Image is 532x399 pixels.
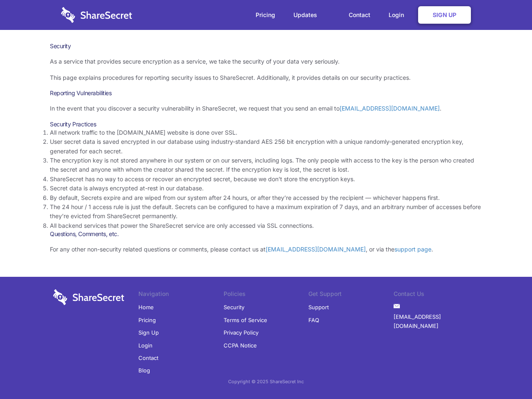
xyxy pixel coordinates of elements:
[50,245,482,254] p: For any other non-security related questions or comments, please contact us at , or via the .
[394,310,479,332] a: [EMAIL_ADDRESS][DOMAIN_NAME]
[224,314,267,326] a: Terms of Service
[50,104,482,113] p: In the event that you discover a security vulnerability in ShareSecret, we request that you send ...
[308,301,329,313] a: Support
[224,301,244,313] a: Security
[50,175,482,184] li: ShareSecret has no way to access or recover an encrypted secret, because we don’t store the encry...
[50,121,482,128] h3: Security Practices
[50,230,482,238] h3: Questions, Comments, etc.
[138,339,153,352] a: Login
[50,42,482,50] h1: Security
[340,2,379,28] a: Contact
[138,364,150,377] a: Blog
[224,326,259,339] a: Privacy Policy
[50,137,482,156] li: User secret data is saved encrypted in our database using industry-standard AES 256 bit encryptio...
[50,128,482,137] li: All network traffic to the [DOMAIN_NAME] website is done over SSL.
[50,202,482,221] li: The 24 hour / 1 access rule is just the default. Secrets can be configured to have a maximum expi...
[50,184,482,193] li: Secret data is always encrypted at-rest in our database.
[394,289,479,301] li: Contact Us
[247,2,283,28] a: Pricing
[224,289,309,301] li: Policies
[50,193,482,202] li: By default, Secrets expire and are wiped from our system after 24 hours, or after they’re accesse...
[266,246,366,253] a: [EMAIL_ADDRESS][DOMAIN_NAME]
[340,105,440,112] a: [EMAIL_ADDRESS][DOMAIN_NAME]
[138,289,224,301] li: Navigation
[138,301,154,313] a: Home
[50,57,482,66] p: As a service that provides secure encryption as a service, we take the security of your data very...
[50,221,482,230] li: All backend services that power the ShareSecret service are only accessed via SSL connections.
[61,7,132,23] img: logo-wordmark-white-trans-d4663122ce5f474addd5e946df7df03e33cb6a1c49d2221995e7729f52c070b2.svg
[380,2,416,28] a: Login
[224,339,257,352] a: CCPA Notice
[50,156,482,175] li: The encryption key is not stored anywhere in our system or on our servers, including logs. The on...
[308,289,394,301] li: Get Support
[308,314,319,326] a: FAQ
[138,326,159,339] a: Sign Up
[394,246,431,253] a: support page
[53,289,124,305] img: logo-wordmark-white-trans-d4663122ce5f474addd5e946df7df03e33cb6a1c49d2221995e7729f52c070b2.svg
[50,89,482,97] h3: Reporting Vulnerabilities
[138,314,156,326] a: Pricing
[418,6,471,24] a: Sign Up
[138,352,158,364] a: Contact
[50,73,482,82] p: This page explains procedures for reporting security issues to ShareSecret. Additionally, it prov...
